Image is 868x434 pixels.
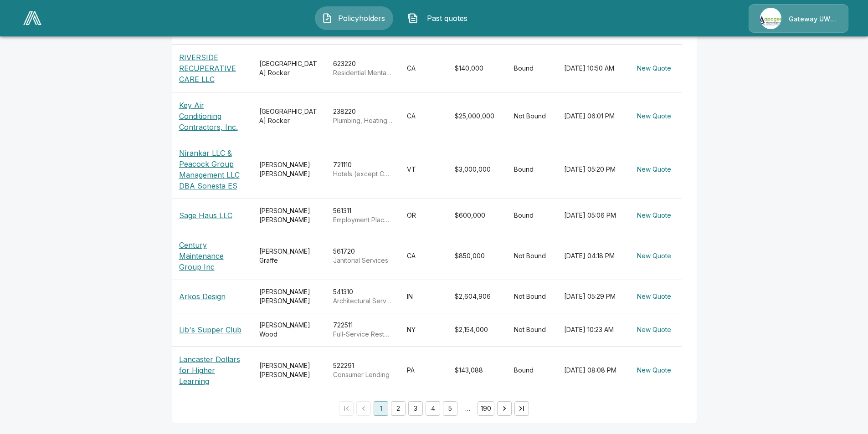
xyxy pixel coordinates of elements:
td: Bound [507,45,557,92]
button: New Quote [633,161,675,178]
div: [PERSON_NAME] Graffe [259,247,318,265]
div: [GEOGRAPHIC_DATA] Rocker [259,107,318,125]
div: [PERSON_NAME] [PERSON_NAME] [259,287,318,306]
p: Lib's Supper Club [179,324,241,335]
button: New Quote [633,207,675,224]
div: [PERSON_NAME] Wood [259,321,318,339]
div: [PERSON_NAME] [PERSON_NAME] [259,361,318,379]
button: New Quote [633,362,675,379]
td: Bound [507,347,557,394]
button: Go to page 4 [426,401,440,416]
td: CA [400,92,447,140]
td: [DATE] 05:29 PM [557,280,626,313]
p: Arkos Design [179,291,226,302]
p: Hotels (except Casino Hotels) and Motels [333,169,392,179]
td: CA [400,45,447,92]
div: [GEOGRAPHIC_DATA] Rocker [259,59,318,77]
img: Past quotes Icon [407,13,418,24]
td: [DATE] 08:08 PM [557,347,626,394]
td: [DATE] 06:01 PM [557,92,626,140]
td: Bound [507,140,557,199]
span: Past quotes [422,13,472,24]
div: 238220 [333,107,392,125]
p: Sage Haus LLC [179,210,232,221]
button: Go to page 3 [408,401,423,416]
td: Bound [507,199,557,232]
img: AA Logo [23,11,41,25]
button: Go to page 2 [391,401,406,416]
button: New Quote [633,108,675,125]
button: Go to next page [497,401,512,416]
td: $850,000 [447,232,507,280]
p: Lancaster Dollars for Higher Learning [179,354,245,387]
td: [DATE] 05:06 PM [557,199,626,232]
button: New Quote [633,322,675,338]
td: $2,154,000 [447,313,507,347]
p: Consumer Lending [333,370,392,379]
img: Policyholders Icon [322,13,333,24]
div: 522291 [333,361,392,379]
div: [PERSON_NAME] [PERSON_NAME] [259,206,318,225]
td: IN [400,280,447,313]
nav: pagination navigation [338,401,530,416]
button: Policyholders IconPolicyholders [315,6,393,30]
button: New Quote [633,60,675,77]
td: $143,088 [447,347,507,394]
td: [DATE] 10:23 AM [557,313,626,347]
td: $2,604,906 [447,280,507,313]
p: RIVERSIDE RECUPERATIVE CARE LLC [179,52,245,85]
td: VT [400,140,447,199]
button: New Quote [633,248,675,265]
div: 541310 [333,287,392,306]
div: 623220 [333,59,392,77]
p: Full-Service Restaurants [333,330,392,339]
td: Not Bound [507,313,557,347]
div: 722511 [333,321,392,339]
div: … [460,404,475,413]
td: [DATE] 04:18 PM [557,232,626,280]
td: $600,000 [447,199,507,232]
p: Nirankar LLC & Peacock Group Management LLC DBA Sonesta ES [179,148,245,191]
div: [PERSON_NAME] [PERSON_NAME] [259,160,318,179]
div: 561311 [333,206,392,225]
td: NY [400,313,447,347]
p: Century Maintenance Group Inc [179,240,245,272]
p: Plumbing, Heating, and Air-Conditioning Contractors [333,116,392,125]
p: Architectural Services [333,296,392,306]
div: 561720 [333,247,392,265]
td: $25,000,000 [447,92,507,140]
td: $3,000,000 [447,140,507,199]
td: PA [400,347,447,394]
td: CA [400,232,447,280]
div: 721110 [333,160,392,179]
button: Past quotes IconPast quotes [401,6,479,30]
span: Policyholders [336,13,386,24]
td: [DATE] 10:50 AM [557,45,626,92]
button: Go to page 190 [478,401,494,416]
p: Employment Placement Agencies [333,215,392,225]
button: Go to page 5 [443,401,457,416]
button: New Quote [633,288,675,305]
td: $140,000 [447,45,507,92]
td: Not Bound [507,232,557,280]
td: [DATE] 05:20 PM [557,140,626,199]
p: Key Air Conditioning Contractors, Inc. [179,100,245,133]
p: Janitorial Services [333,256,392,265]
td: OR [400,199,447,232]
td: Not Bound [507,280,557,313]
p: Residential Mental Health and Substance Abuse Facilities [333,68,392,77]
button: page 1 [374,401,388,416]
td: Not Bound [507,92,557,140]
button: Go to last page [514,401,529,416]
